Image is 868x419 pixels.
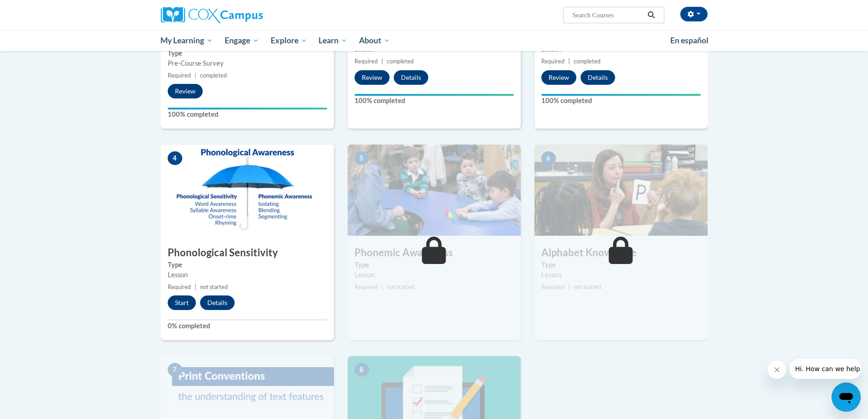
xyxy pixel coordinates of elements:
label: Type [168,48,327,58]
img: Course Image [161,145,334,236]
span: | [195,72,196,79]
div: Lesson [354,270,514,280]
h3: Alphabet Knowledge [534,246,708,260]
div: Lesson [541,270,701,280]
button: Details [580,70,615,85]
span: Required [168,72,191,79]
label: 100% completed [541,96,701,106]
button: Details [200,295,235,310]
span: Hi. How can we help? [5,6,74,14]
a: Explore [265,30,313,51]
button: Search [644,10,658,21]
input: Search Courses [571,10,644,21]
span: not started [200,284,228,290]
button: Account Settings [680,7,708,21]
a: Cox Campus [161,7,334,23]
span: not started [387,284,415,290]
span: Required [541,284,565,290]
button: Review [168,84,203,98]
span: completed [387,58,414,65]
h3: Phonemic Awareness [348,246,521,260]
span: | [381,58,383,65]
span: completed [200,72,227,79]
div: Your progress [354,94,514,96]
span: 5 [354,151,369,165]
label: Type [168,260,327,270]
span: Required [354,284,378,290]
img: Cox Campus [161,7,263,23]
label: Type [541,260,701,270]
a: My Learning [155,30,219,51]
button: Review [541,70,576,85]
span: 4 [168,151,182,165]
span: 6 [541,151,556,165]
a: Engage [219,30,265,51]
div: Your progress [168,108,327,109]
span: Required [354,58,378,65]
span: 7 [168,363,182,377]
span: My Learning [160,35,213,46]
span: | [195,284,196,290]
a: En español [664,31,714,50]
label: 100% completed [168,109,327,119]
span: Required [168,284,191,290]
iframe: Message from company [790,359,861,379]
a: Learn [313,30,353,51]
h3: Phonological Sensitivity [161,246,334,260]
a: About [353,30,396,51]
span: completed [574,58,601,65]
button: Start [168,295,196,310]
span: | [381,284,383,290]
div: Lesson [168,270,327,280]
span: | [568,58,570,65]
span: 8 [354,363,369,377]
span: About [359,35,390,46]
span: Learn [318,35,347,46]
button: Details [394,70,428,85]
span: Required [541,58,565,65]
iframe: Close message [768,361,786,379]
span: | [568,284,570,290]
span: En español [670,36,709,45]
span: Explore [271,35,307,46]
div: Main menu [147,30,721,51]
div: Pre-Course Survey [168,58,327,68]
img: Course Image [348,145,521,236]
label: Type [354,260,514,270]
label: 100% completed [354,96,514,106]
span: not started [574,284,601,290]
img: Course Image [534,145,708,236]
button: Review [354,70,390,85]
div: Your progress [541,94,701,96]
label: 0% completed [168,321,327,331]
span: Engage [225,35,259,46]
iframe: Button to launch messaging window [832,383,861,412]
